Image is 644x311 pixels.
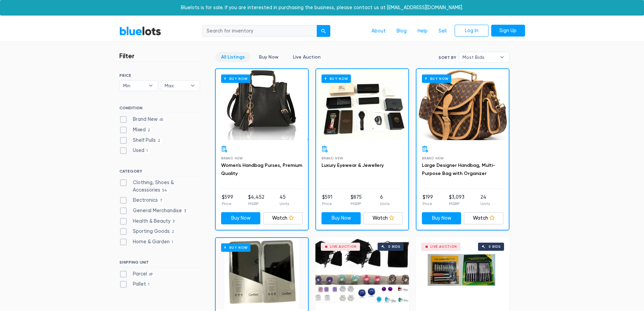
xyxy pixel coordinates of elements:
[119,126,152,134] label: Mixed
[119,147,150,154] label: Used
[380,201,389,207] p: Units
[480,194,490,207] li: 24
[422,156,444,160] span: Brand New
[144,149,150,154] span: 1
[315,237,409,308] a: Live Auction 0 bids
[221,162,302,176] a: Women's Handbag Purses, Premium Quality
[280,201,289,207] p: Units
[156,138,163,143] span: 2
[366,25,391,38] a: About
[330,245,357,248] div: Live Auction
[147,272,155,277] span: 69
[158,198,165,204] span: 7
[430,245,457,248] div: Live Auction
[438,54,456,61] label: Sort By
[422,74,451,83] h6: Buy Now
[221,156,243,160] span: Brand New
[351,201,362,207] p: MSRP
[491,25,525,37] a: Sign Up
[119,218,177,225] label: Health & Beauty
[416,69,509,140] a: Buy Now
[186,81,200,91] b: ▾
[119,169,200,176] h6: CATEGORY
[216,238,308,309] a: Buy Now
[321,156,343,160] span: Brand New
[412,25,433,38] a: Help
[422,162,495,176] a: Large Designer Handbag, Multi-Purpose Bag with Organizer
[455,25,488,37] a: Log In
[363,212,403,224] a: Watch
[449,201,464,207] p: MSRP
[462,52,496,62] span: Most Bids
[495,52,509,62] b: ▾
[423,194,433,207] li: $199
[165,81,187,91] span: Max
[119,260,200,267] h6: SHIPPING UNIT
[119,106,200,113] h6: CONDITION
[287,52,326,62] a: Live Auction
[322,194,332,207] li: $591
[119,207,188,215] label: General Merchandise
[119,270,155,278] label: Parcel
[123,81,145,91] span: Min
[119,281,152,288] label: Pallet
[119,238,175,246] label: Home & Garden
[221,243,251,252] h6: Buy Now
[321,162,384,168] a: Luxury Eyewear & Jewellery
[391,25,412,38] a: Blog
[248,201,264,207] p: MSRP
[119,137,163,144] label: Shelf Pulls
[280,194,289,207] li: 45
[170,219,177,224] span: 3
[160,188,169,193] span: 54
[119,228,176,235] label: Sporting Goods
[316,69,408,140] a: Buy Now
[119,52,135,60] h3: Filter
[119,73,200,78] h6: PRICE
[146,128,152,133] span: 2
[423,201,433,207] p: Price
[351,194,362,207] li: $875
[321,74,351,83] h6: Buy Now
[215,52,251,62] a: All Listings
[449,194,464,207] li: $3,093
[248,194,264,207] li: $4,452
[321,212,361,224] a: Buy Now
[170,240,175,245] span: 1
[433,25,452,38] a: Sell
[119,26,161,36] a: BlueLots
[221,74,251,83] h6: Buy Now
[221,212,261,224] a: Buy Now
[388,245,400,248] div: 0 bids
[222,194,233,207] li: $599
[216,69,308,140] a: Buy Now
[170,229,176,235] span: 2
[119,179,200,194] label: Clothing, Shoes & Accessories
[263,212,303,224] a: Watch
[422,212,461,224] a: Buy Now
[146,282,152,288] span: 1
[380,194,389,207] li: 6
[158,117,166,123] span: 65
[322,201,332,207] p: Price
[488,245,501,248] div: 0 bids
[119,197,165,204] label: Electronics
[182,208,188,214] span: 3
[119,116,166,123] label: Brand New
[253,52,284,62] a: Buy Now
[416,237,509,308] a: Live Auction 0 bids
[464,212,503,224] a: Watch
[480,201,490,207] p: Units
[222,201,233,207] p: Price
[202,25,317,37] input: Search for inventory
[144,81,158,91] b: ▾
